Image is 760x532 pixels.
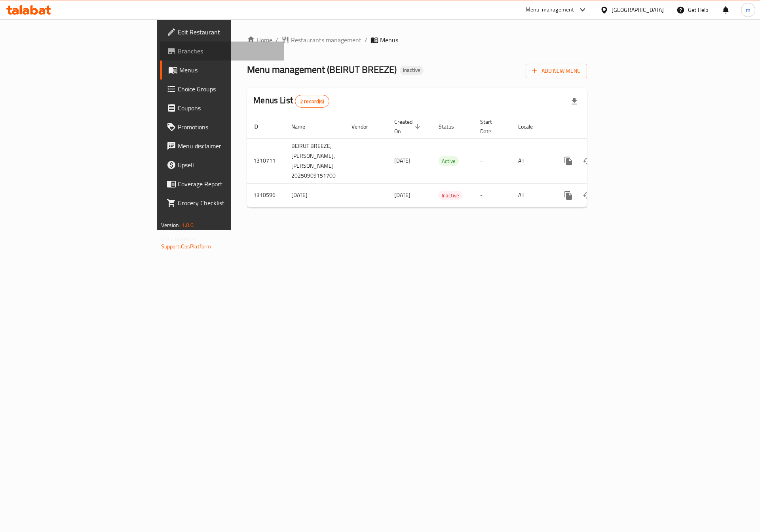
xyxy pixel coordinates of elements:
span: 2 record(s) [295,98,329,105]
nav: breadcrumb [247,35,587,45]
span: [DATE] [394,155,410,166]
a: Coupons [160,98,284,117]
span: Coverage Report [178,179,278,189]
span: 1.0.0 [182,220,194,230]
div: Menu-management [526,5,574,15]
td: - [474,183,512,207]
button: more [559,186,578,205]
span: m [746,6,750,14]
span: Get support on: [161,233,198,244]
span: Upsell [178,160,278,170]
div: Active [439,156,459,166]
td: BEIRUT BREEZE, [PERSON_NAME],[PERSON_NAME] 20250909151700 [285,138,345,183]
button: Change Status [578,151,597,170]
span: Menu management ( BEIRUT BREEZE ) [247,61,397,78]
span: Grocery Checklist [178,198,278,208]
span: Active [439,157,459,166]
span: Restaurants management [291,35,361,45]
span: Add New Menu [532,66,581,76]
span: ID [253,122,268,131]
div: Export file [565,92,584,111]
a: Restaurants management [281,35,361,45]
div: Inactive [400,66,424,75]
span: Start Date [480,117,502,136]
a: Menus [160,61,284,80]
button: Add New Menu [526,64,587,78]
a: Edit Restaurant [160,23,284,42]
span: Choice Groups [178,84,278,94]
th: Actions [553,115,641,139]
span: Promotions [178,122,278,132]
td: All [512,138,553,183]
span: Inactive [400,67,424,74]
table: enhanced table [247,115,641,208]
span: Inactive [439,191,462,200]
a: Grocery Checklist [160,193,284,212]
a: Menu disclaimer [160,136,284,155]
a: Upsell [160,155,284,174]
span: Branches [178,46,278,56]
td: - [474,138,512,183]
a: Branches [160,42,284,61]
a: Coverage Report [160,174,284,193]
span: Menus [380,35,398,45]
a: Support.OpsPlatform [161,241,211,252]
td: All [512,183,553,207]
span: Status [439,122,464,131]
span: [DATE] [394,190,410,200]
button: more [559,151,578,170]
span: Version: [161,220,180,230]
div: [GEOGRAPHIC_DATA] [612,6,664,14]
h2: Menus List [253,95,329,108]
span: Coupons [178,103,278,113]
span: Locale [518,122,543,131]
td: [DATE] [285,183,345,207]
div: Total records count [295,95,329,108]
a: Choice Groups [160,80,284,98]
span: Name [291,122,315,131]
span: Menus [179,65,278,75]
span: Edit Restaurant [178,27,278,37]
button: Change Status [578,186,597,205]
span: Created On [394,117,423,136]
li: / [365,35,367,45]
span: Menu disclaimer [178,141,278,151]
span: Vendor [351,122,378,131]
a: Promotions [160,117,284,136]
